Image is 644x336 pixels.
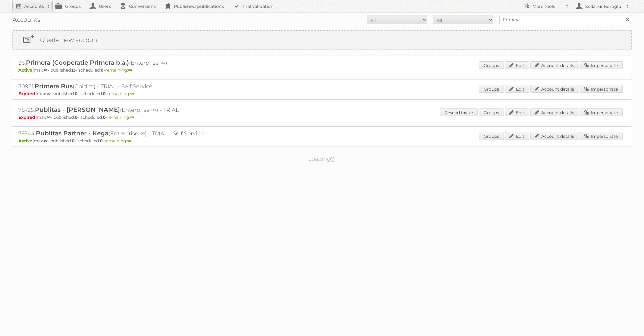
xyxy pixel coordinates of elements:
[580,85,623,93] a: Impersonate
[580,61,623,69] a: Impersonate
[103,115,106,120] strong: 0
[104,138,131,144] span: remaining:
[35,106,120,113] span: Publitas - [PERSON_NAME]
[127,138,131,144] strong: ∞
[18,91,37,96] span: Expired
[130,115,134,120] strong: ∞
[530,61,579,69] a: Account details
[289,153,355,165] p: Loading
[18,138,34,144] span: Active
[18,91,626,96] p: max: - published: - scheduled: -
[107,115,134,120] span: remaining:
[479,132,504,140] a: Groups
[44,138,48,144] strong: ∞
[24,3,44,9] h2: Accounts
[103,91,106,96] strong: 0
[479,61,504,69] a: Groups
[505,85,529,93] a: Edit
[101,67,104,73] strong: 0
[75,115,78,120] strong: 0
[18,130,229,137] h2: 75544: (Enterprise ∞) - TRIAL - Self Service
[72,67,76,73] strong: 13
[505,132,529,140] a: Edit
[72,138,75,144] strong: 0
[128,67,132,73] strong: ∞
[18,138,626,144] p: max: - published: - scheduled: -
[13,31,631,49] a: Create new account
[580,108,623,116] a: Impersonate
[580,132,623,140] a: Impersonate
[18,67,626,73] p: max: - published: - scheduled: -
[75,91,78,96] strong: 0
[505,61,529,69] a: Edit
[440,108,478,116] a: Resend invite
[18,82,229,90] h2: 30961: (Gold ∞) - TRIAL - Self Service
[36,130,108,137] span: Publitas Partner - Kega
[530,132,579,140] a: Account details
[584,3,623,9] h2: Sedanur Koroglu
[107,91,134,96] span: remaining:
[505,108,529,116] a: Edit
[18,115,37,120] span: Expired
[100,138,103,144] strong: 0
[18,115,626,120] p: max: - published: - scheduled: -
[18,59,229,67] h2: 36: (Enterprise ∞)
[532,3,563,9] h2: More tools
[18,106,229,114] h2: 78725: (Enterprise ∞) - TRIAL
[479,85,504,93] a: Groups
[479,108,504,116] a: Groups
[47,115,51,120] strong: ∞
[47,91,51,96] strong: ∞
[26,59,129,66] span: Primera (Cooperatie Primera b.a.)
[530,108,579,116] a: Account details
[44,67,48,73] strong: ∞
[130,91,134,96] strong: ∞
[105,67,132,73] span: remaining:
[530,85,579,93] a: Account details
[35,82,73,90] span: Primera Rus
[18,67,34,73] span: Active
